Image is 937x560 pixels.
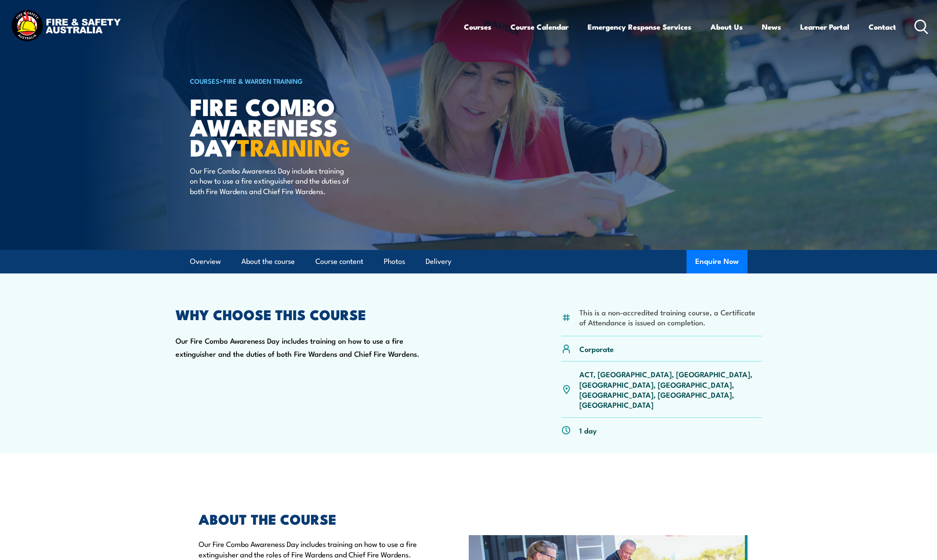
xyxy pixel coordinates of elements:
[426,250,451,273] a: Delivery
[237,128,350,164] strong: TRAINING
[199,512,429,525] h2: ABOUT THE COURSE
[384,250,405,273] a: Photos
[190,75,405,86] h6: >
[579,307,762,328] li: This is a non-accredited training course, a Certificate of Attendance is issued on completion.
[190,76,220,85] a: COURSES
[511,15,568,38] a: Course Calendar
[176,308,430,320] h2: WHY CHOOSE THIS COURSE
[588,15,691,38] a: Emergency Response Services
[762,15,781,38] a: News
[241,250,295,273] a: About the course
[579,369,762,410] p: ACT, [GEOGRAPHIC_DATA], [GEOGRAPHIC_DATA], [GEOGRAPHIC_DATA], [GEOGRAPHIC_DATA], [GEOGRAPHIC_DATA...
[176,308,430,443] div: Our Fire Combo Awareness Day includes training on how to use a fire extinguisher and the duties o...
[579,425,597,435] p: 1 day
[199,539,429,559] p: Our Fire Combo Awareness Day includes training on how to use a fire extinguisher and the roles of...
[190,165,349,196] p: Our Fire Combo Awareness Day includes training on how to use a fire extinguisher and the duties o...
[869,15,896,38] a: Contact
[579,344,614,354] p: Corporate
[315,250,363,273] a: Course content
[710,15,743,38] a: About Us
[464,15,491,38] a: Courses
[190,96,405,157] h1: Fire Combo Awareness Day
[687,250,748,273] button: Enquire Now
[190,250,221,273] a: Overview
[223,76,303,85] a: Fire & Warden Training
[800,15,849,38] a: Learner Portal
